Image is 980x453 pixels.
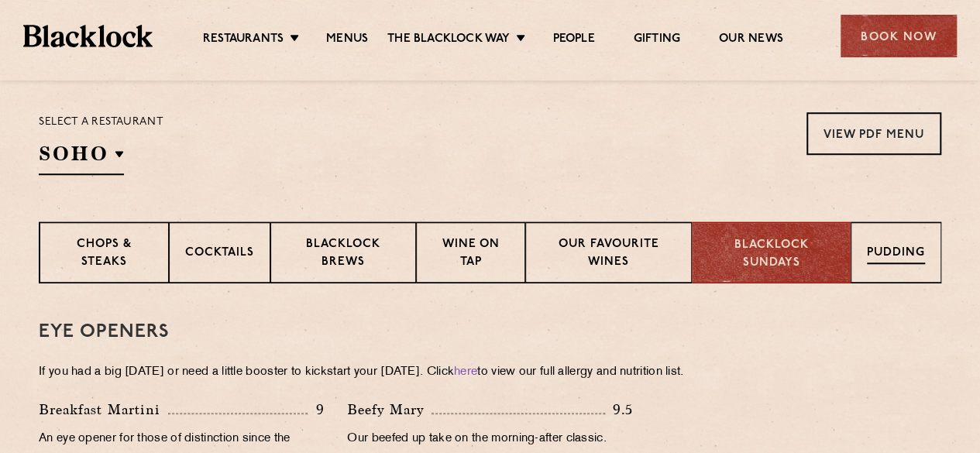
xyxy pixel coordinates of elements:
a: Restaurants [203,32,284,49]
a: View PDF Menu [806,112,941,155]
a: Gifting [634,32,680,49]
p: Blacklock Sundays [708,237,834,272]
p: If you had a big [DATE] or need a little booster to kickstart your [DATE]. Click to view our full... [39,362,941,383]
p: Wine on Tap [432,236,508,273]
img: BL_Textured_Logo-footer-cropped.svg [23,25,153,46]
h3: Eye openers [39,322,941,342]
p: Our favourite wines [542,236,676,273]
p: Pudding [867,245,925,264]
p: Cocktails [185,245,254,264]
p: Select a restaurant [39,112,163,132]
p: Breakfast Martini [39,399,168,420]
p: 9 [308,400,324,420]
p: Blacklock Brews [287,236,400,273]
a: People [552,32,594,49]
p: Beefy Mary [347,399,432,420]
p: 9.5 [605,400,633,420]
div: Book Now [841,15,957,57]
a: Menus [326,32,368,49]
p: Chops & Steaks [56,236,153,273]
a: Our News [719,32,783,49]
h2: SOHO [39,140,124,175]
a: The Blacklock Way [387,32,510,49]
a: here [454,366,477,378]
